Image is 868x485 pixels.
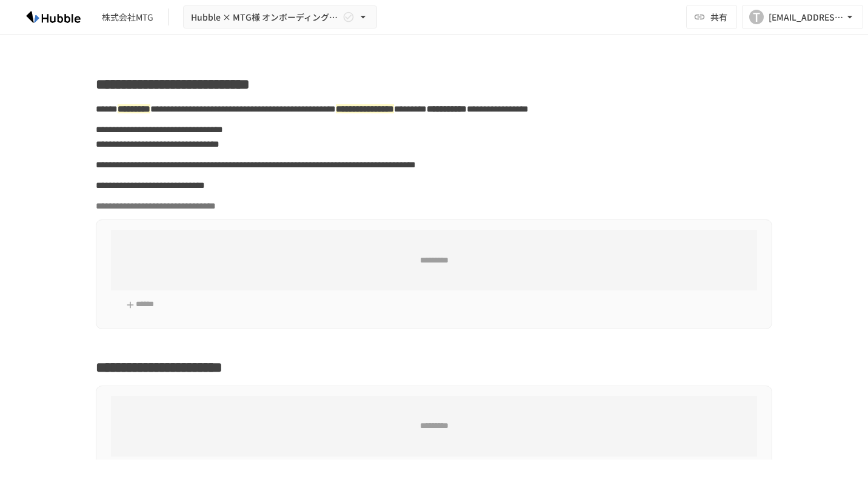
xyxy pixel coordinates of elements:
[191,10,340,25] span: Hubble × MTG様 オンボーディングプロジェクト
[769,10,844,25] div: [EMAIL_ADDRESS][DOMAIN_NAME]
[15,7,92,27] img: HzDRNkGCf7KYO4GfwKnzITak6oVsp5RHeZBEM1dQFiQ
[710,10,727,24] span: 共有
[102,11,153,24] div: 株式会社MTG
[749,10,764,24] div: T
[183,5,377,29] button: Hubble × MTG様 オンボーディングプロジェクト
[686,5,737,29] button: 共有
[742,5,863,29] button: T[EMAIL_ADDRESS][DOMAIN_NAME]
